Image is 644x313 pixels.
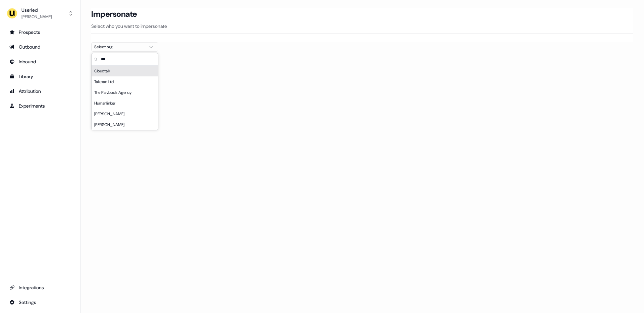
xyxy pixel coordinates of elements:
[5,56,75,67] a: Go to Inbound
[21,13,52,20] div: [PERSON_NAME]
[9,284,71,291] div: Integrations
[92,109,158,119] div: [PERSON_NAME]
[5,282,75,293] a: Go to integrations
[21,7,52,13] div: Userled
[5,27,75,38] a: Go to prospects
[92,87,158,98] div: The Playbook Agency
[9,29,71,36] div: Prospects
[92,119,158,130] div: [PERSON_NAME]
[9,73,71,80] div: Library
[92,66,158,130] div: Suggestions
[9,299,71,306] div: Settings
[5,297,75,308] a: Go to integrations
[94,44,145,50] div: Select org
[92,66,158,76] div: Cloudtalk
[9,88,71,95] div: Attribution
[5,101,75,111] a: Go to experiments
[9,58,71,65] div: Inbound
[5,86,75,97] a: Go to attribution
[5,5,75,21] button: Userled[PERSON_NAME]
[9,44,71,50] div: Outbound
[91,42,158,52] button: Select org
[92,98,158,109] div: Humanlinker
[91,9,137,19] h3: Impersonate
[9,103,71,109] div: Experiments
[5,71,75,82] a: Go to templates
[5,42,75,52] a: Go to outbound experience
[92,76,158,87] div: Talkpad Ltd
[91,23,633,29] p: Select who you want to impersonate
